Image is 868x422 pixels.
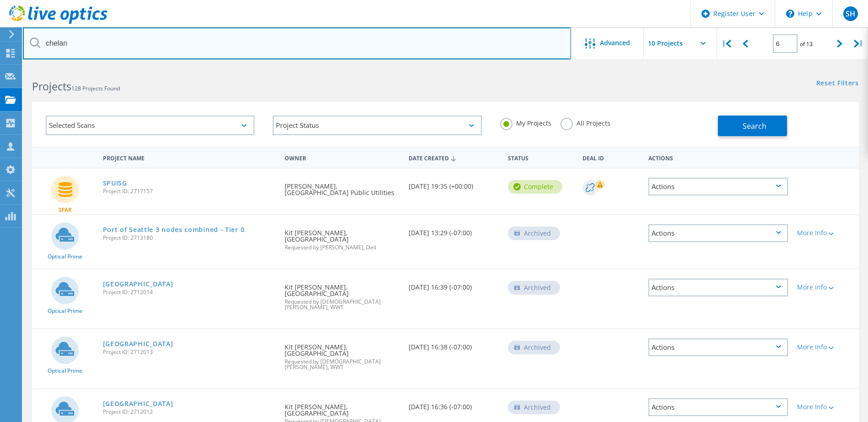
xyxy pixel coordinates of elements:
div: Archived [508,341,560,354]
div: [DATE] 16:36 (-07:00) [404,389,503,419]
a: [GEOGRAPHIC_DATA] [103,401,173,407]
div: | [717,27,736,60]
div: Owner [280,149,404,166]
span: SH [846,10,855,17]
div: [DATE] 16:38 (-07:00) [404,329,503,359]
button: Search [718,116,787,136]
div: More Info [797,284,854,290]
a: [GEOGRAPHIC_DATA] [103,341,173,347]
div: Deal Id [578,149,644,166]
span: Project ID: 2712014 [103,290,276,295]
span: Requested by [DEMOGRAPHIC_DATA][PERSON_NAME], WWT [285,299,399,310]
span: Project ID: 2713180 [103,235,276,241]
label: My Projects [500,118,551,127]
div: Kit [PERSON_NAME], [GEOGRAPHIC_DATA] [280,329,404,379]
span: Project ID: 2712012 [103,409,276,415]
div: Actions [648,398,788,416]
input: Search projects by name, owner, ID, company, etc [23,27,571,59]
div: [DATE] 13:29 (-07:00) [404,215,503,245]
div: Project Status [273,116,481,135]
div: Actions [648,279,788,296]
span: Optical Prime [48,308,82,314]
span: Advanced [600,40,630,46]
span: Search [743,121,766,131]
a: Reset Filters [816,80,859,88]
div: More Info [797,230,854,236]
div: [DATE] 19:35 (+00:00) [404,169,503,199]
div: Archived [508,401,560,414]
div: Complete [508,180,562,194]
div: Archived [508,227,560,240]
a: Live Optics Dashboard [9,19,108,26]
div: [PERSON_NAME], [GEOGRAPHIC_DATA] Public Utilities [280,169,404,205]
div: | [849,27,868,60]
span: 128 Projects Found [71,84,120,92]
div: More Info [797,344,854,350]
label: All Projects [561,118,610,127]
span: 3PAR [58,207,72,213]
div: Archived [508,281,560,295]
div: Actions [648,224,788,242]
div: Date Created [404,149,503,166]
div: Actions [644,149,793,166]
span: Requested by [PERSON_NAME], Dell [285,245,399,250]
div: Status [503,149,578,166]
b: Projects [32,79,71,94]
svg: \n [786,10,794,18]
span: of 13 [800,40,813,48]
div: Actions [648,338,788,356]
a: SPUISG [103,180,127,186]
div: Kit [PERSON_NAME], [GEOGRAPHIC_DATA] [280,215,404,259]
div: More Info [797,404,854,410]
div: Actions [648,178,788,195]
span: Requested by [DEMOGRAPHIC_DATA][PERSON_NAME], WWT [285,359,399,370]
span: Project ID: 2712013 [103,349,276,355]
div: Selected Scans [46,116,254,135]
div: [DATE] 16:39 (-07:00) [404,269,503,300]
span: Project ID: 2717157 [103,189,276,194]
div: Project Name [98,149,280,166]
a: [GEOGRAPHIC_DATA] [103,281,173,287]
span: Optical Prime [48,254,82,259]
div: Kit [PERSON_NAME], [GEOGRAPHIC_DATA] [280,269,404,319]
span: Optical Prime [48,368,82,374]
a: Port of Seattle 3 nodes combined - Tier 0 [103,227,245,233]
